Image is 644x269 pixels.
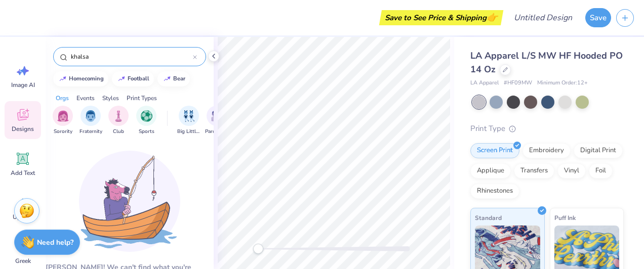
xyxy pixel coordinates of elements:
button: football [112,71,154,86]
button: filter button [79,106,102,136]
div: Accessibility label [253,244,263,254]
img: Fraternity Image [85,110,96,122]
strong: Need help? [37,238,73,247]
img: Parent's Weekend Image [211,110,223,122]
div: Print Types [127,94,157,103]
button: Save [585,8,611,27]
button: filter button [108,106,129,136]
span: Designs [12,125,34,133]
div: Applique [470,163,511,178]
div: Digital Print [574,143,623,158]
img: Big Little Reveal Image [183,110,194,122]
div: Styles [102,94,119,103]
span: Add Text [11,169,35,177]
input: Try "Alpha" [70,52,193,62]
button: bear [157,71,190,86]
span: Puff Ink [554,212,576,223]
div: Orgs [56,94,69,103]
span: # HF09MW [504,79,532,87]
span: Sports [139,128,154,136]
img: Sports Image [141,110,152,122]
span: Standard [475,212,502,223]
div: homecoming [69,76,104,81]
span: Fraternity [79,128,102,136]
button: filter button [53,106,73,136]
input: Untitled Design [506,8,580,28]
div: filter for Parent's Weekend [205,106,228,136]
div: Print Type [470,123,624,134]
div: filter for Sorority [53,106,73,136]
span: Greek [15,257,31,265]
button: homecoming [53,71,108,86]
div: Events [76,94,95,103]
div: Transfers [514,163,554,178]
span: LA Apparel [470,79,499,87]
span: LA Apparel L/S MW HF Hooded PO 14 Oz [470,50,623,75]
div: filter for Big Little Reveal [177,106,200,136]
button: filter button [177,106,200,136]
img: Loading... [79,151,180,252]
span: 👉 [487,11,498,23]
div: filter for Club [108,106,129,136]
span: Image AI [11,81,35,89]
div: Embroidery [522,143,571,158]
div: bear [173,76,185,81]
button: filter button [205,106,228,136]
div: Foil [589,163,613,178]
div: football [128,76,149,81]
span: Sorority [54,128,72,136]
img: trend_line.gif [163,76,171,82]
span: Parent's Weekend [205,128,228,136]
div: filter for Fraternity [79,106,102,136]
div: Screen Print [470,143,519,158]
img: trend_line.gif [59,76,67,82]
button: filter button [136,106,156,136]
div: Rhinestones [470,184,519,199]
img: Club Image [113,110,124,122]
img: trend_line.gif [117,76,126,82]
div: Save to See Price & Shipping [382,10,501,25]
span: Club [113,128,124,136]
div: Vinyl [557,163,586,178]
span: Big Little Reveal [177,128,200,136]
img: Sorority Image [57,110,69,122]
div: filter for Sports [136,106,156,136]
span: Minimum Order: 12 + [537,79,588,87]
span: Upload [13,213,33,221]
